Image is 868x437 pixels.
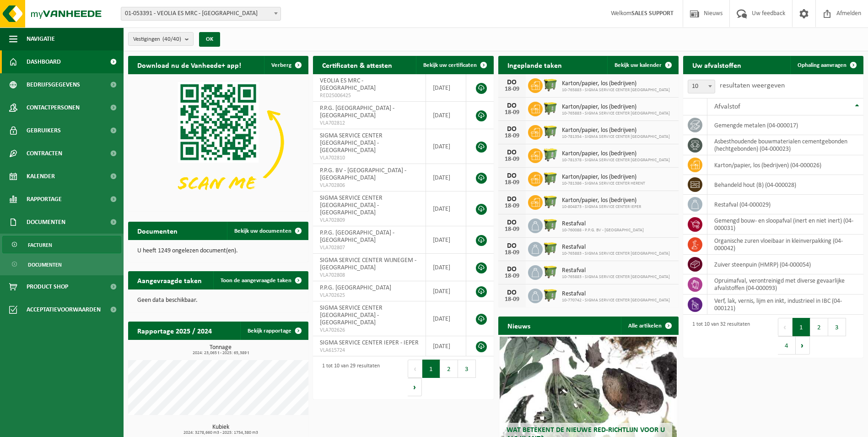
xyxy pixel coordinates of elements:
[128,74,308,210] img: Download de VHEPlus App
[562,251,670,257] span: 10-765883 - SIGMA SERVICE CENTER [GEOGRAPHIC_DATA]
[128,322,221,339] h2: Rapportage 2025 / 2024
[320,92,419,99] span: RED25006425
[503,109,521,116] div: 18-09
[688,80,715,93] span: 10
[503,250,521,256] div: 18-09
[416,56,493,74] a: Bekijk uw certificaten
[714,103,740,110] span: Afvalstof
[28,236,52,254] span: Facturen
[562,158,670,163] span: 10-781378 - SIGMA SERVICE CENTER [GEOGRAPHIC_DATA]
[128,271,211,289] h2: Aangevraagde taken
[320,339,419,346] span: SIGMA SERVICE CENTER IEPER - IEPER
[121,7,281,21] span: 01-053391 - VEOLIA ES MRC - ANTWERPEN
[133,424,308,435] h3: Kubiek
[27,73,80,96] span: Bedrijfsgegevens
[498,56,571,74] h2: Ingeplande taken
[707,214,863,235] td: gemengd bouw- en sloopafval (inert en niet inert) (04-000031)
[631,10,674,17] strong: SALES SUPPORT
[543,264,558,279] img: WB-1100-HPE-GN-51
[562,298,670,303] span: 10-770742 - SIGMA SERVICE CENTER [GEOGRAPHIC_DATA]
[320,305,383,326] span: SIGMA SERVICE CENTER [GEOGRAPHIC_DATA] - [GEOGRAPHIC_DATA]
[423,62,477,68] span: Bekijk uw certificaten
[221,278,291,284] span: Toon de aangevraagde taken
[320,167,406,181] span: P.P.G. BV - [GEOGRAPHIC_DATA] - [GEOGRAPHIC_DATA]
[133,351,308,355] span: 2024: 23,065 t - 2025: 65,389 t
[503,273,521,279] div: 18-09
[27,142,62,165] span: Contracten
[503,196,521,203] div: DO
[562,87,670,93] span: 10-765883 - SIGMA SERVICE CENTER [GEOGRAPHIC_DATA]
[503,219,521,226] div: DO
[707,255,863,274] td: zuiver steenpuin (HMRP) (04-000054)
[793,318,810,336] button: 1
[320,105,394,119] span: P.P.G. [GEOGRAPHIC_DATA] - [GEOGRAPHIC_DATA]
[234,228,291,234] span: Bekijk uw documenten
[562,228,644,233] span: 10-760088 - P.P.G. BV - [GEOGRAPHIC_DATA]
[2,236,121,253] a: Facturen
[133,431,308,435] span: 2024: 3278,660 m3 - 2025: 1754,380 m3
[2,256,121,273] a: Documenten
[688,317,750,355] div: 1 tot 10 van 32 resultaten
[128,32,194,46] button: Vestigingen(40/40)
[27,96,80,119] span: Contactpersonen
[707,274,863,295] td: opruimafval, verontreinigd met diverse gevaarlijke afvalstoffen (04-000093)
[121,7,280,20] span: 01-053391 - VEOLIA ES MRC - ANTWERPEN
[503,172,521,180] div: DO
[27,275,68,298] span: Product Shop
[199,32,220,47] button: OK
[503,226,521,233] div: 18-09
[28,256,62,273] span: Documenten
[422,360,440,378] button: 1
[688,80,715,93] span: 10
[543,100,558,116] img: WB-1100-HPE-GN-51
[320,195,383,216] span: SIGMA SERVICE CENTER [GEOGRAPHIC_DATA] - [GEOGRAPHIC_DATA]
[137,297,299,304] p: Geen data beschikbaar.
[128,56,250,74] h2: Download nu de Vanheede+ app!
[562,197,641,204] span: Karton/papier, los (bedrijven)
[562,181,645,186] span: 10-781386 - SIGMA SERVICE CENTER HERENT
[543,170,558,186] img: WB-1100-HPE-GN-50
[810,318,828,336] button: 2
[562,267,670,274] span: Restafval
[320,217,419,224] span: VLA702809
[503,242,521,250] div: DO
[426,74,466,102] td: [DATE]
[778,318,793,336] button: Previous
[320,327,419,334] span: VLA702626
[503,156,521,163] div: 18-09
[707,135,863,155] td: asbesthoudende bouwmaterialen cementgebonden (hechtgebonden) (04-000023)
[707,175,863,195] td: behandeld hout (B) (04-000028)
[318,359,380,397] div: 1 tot 10 van 29 resultaten
[320,292,419,299] span: VLA702625
[562,134,670,140] span: 10-781354 - SIGMA SERVICE CENTER [GEOGRAPHIC_DATA]
[621,317,678,335] a: Alle artikelen
[562,104,670,111] span: Karton/papier, los (bedrijven)
[133,344,308,355] h3: Tonnage
[426,281,466,301] td: [DATE]
[562,244,670,251] span: Restafval
[227,222,307,240] a: Bekijk uw documenten
[320,154,419,162] span: VLA702810
[543,240,558,256] img: WB-1100-HPE-GN-50
[27,119,61,142] span: Gebruikers
[426,129,466,164] td: [DATE]
[562,204,641,210] span: 10-804873 - SIGMA SERVICE CENTER IEPER
[707,115,863,135] td: gemengde metalen (04-000017)
[440,360,458,378] button: 2
[543,124,558,139] img: WB-1100-HPE-GN-50
[264,56,307,74] button: Verberg
[503,266,521,273] div: DO
[426,301,466,336] td: [DATE]
[27,298,101,321] span: Acceptatievoorwaarden
[240,322,307,340] a: Bekijk rapportage
[562,80,670,87] span: Karton/papier, los (bedrijven)
[320,132,383,154] span: SIGMA SERVICE CENTER [GEOGRAPHIC_DATA] - [GEOGRAPHIC_DATA]
[271,62,291,68] span: Verberg
[543,194,558,209] img: WB-1100-HPE-GN-50
[426,191,466,226] td: [DATE]
[562,290,670,298] span: Restafval
[503,126,521,133] div: DO
[498,317,539,334] h2: Nieuws
[720,82,785,89] label: resultaten weergeven
[27,188,62,211] span: Rapportage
